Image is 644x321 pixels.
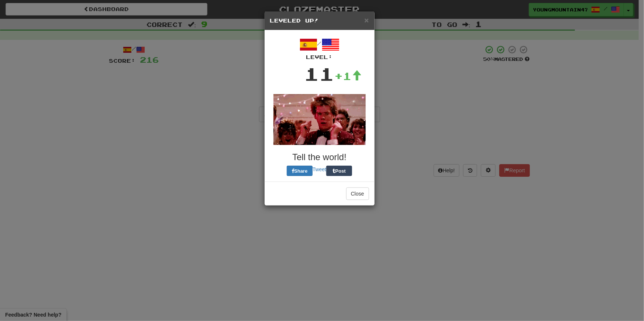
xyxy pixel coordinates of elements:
[270,152,369,162] h3: Tell the world!
[273,94,366,145] img: kevin-bacon-45c228efc3db0f333faed3a78f19b6d7c867765aaadacaa7c55ae667c030a76f.gif
[270,36,369,61] div: /
[364,16,369,24] span: ×
[326,166,352,176] button: Post
[364,16,369,24] button: Close
[346,187,369,200] button: Close
[270,17,369,24] h5: Leveled Up!
[270,53,369,61] div: Level:
[335,69,362,83] div: +1
[304,61,335,87] div: 11
[313,166,326,172] a: Tweet
[287,166,313,176] button: Share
